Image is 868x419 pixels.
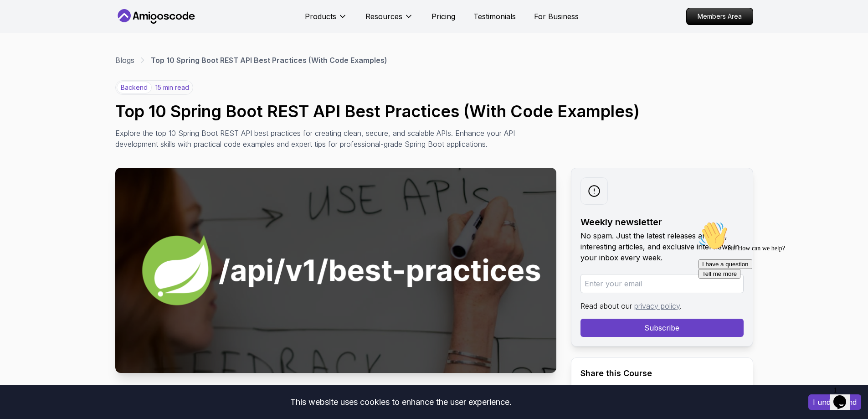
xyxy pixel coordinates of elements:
[830,383,859,410] iframe: chat widget
[534,11,579,22] a: For Business
[365,11,402,22] p: Resources
[155,83,189,92] p: 15 min read
[686,8,753,25] a: Members Area
[473,11,516,22] a: Testimonials
[4,4,33,33] img: :wave:
[580,216,744,228] h2: Weekly newsletter
[305,11,347,29] button: Products
[115,55,134,66] a: Blogs
[4,27,90,34] span: Hi! How can we help?
[580,274,744,293] input: Enter your email
[117,82,152,93] p: backend
[4,42,57,52] button: I have a question
[687,8,753,25] p: Members Area
[580,300,744,311] p: Read about our .
[808,394,861,410] button: Accept cookies
[431,11,455,22] a: Pricing
[634,301,680,310] a: privacy policy
[580,367,744,380] h2: Share this Course
[115,102,753,120] h1: Top 10 Spring Boot REST API Best Practices (With Code Examples)
[580,230,744,263] p: No spam. Just the latest releases and tips, interesting articles, and exclusive interviews in you...
[580,319,744,337] button: Subscribe
[695,217,859,378] iframe: chat widget
[115,168,556,373] img: Top 10 Spring Boot REST API Best Practices (With Code Examples) thumbnail
[115,128,524,150] p: Explore the top 10 Spring Boot REST API best practices for creating clean, secure, and scalable A...
[151,55,387,66] p: Top 10 Spring Boot REST API Best Practices (With Code Examples)
[4,52,46,61] button: Tell me more
[305,11,336,22] p: Products
[365,11,413,29] button: Resources
[7,392,795,412] div: This website uses cookies to enhance the user experience.
[4,4,168,61] div: 👋Hi! How can we help?I have a questionTell me more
